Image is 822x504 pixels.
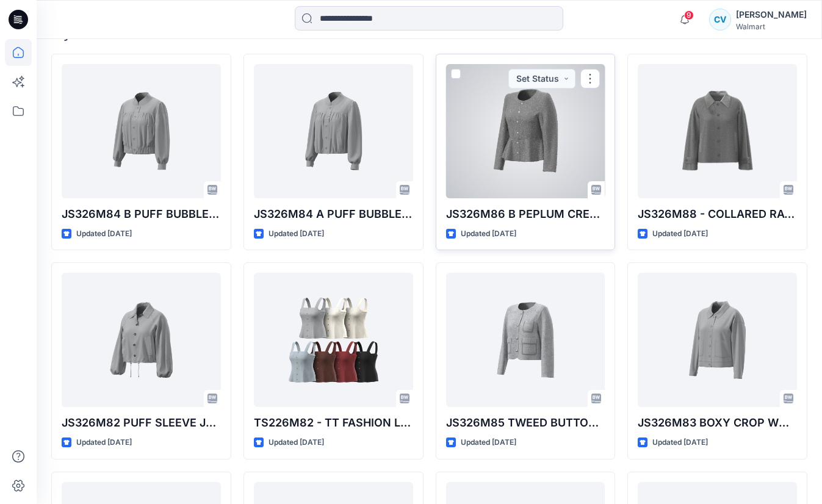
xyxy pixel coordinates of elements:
[269,436,324,449] p: Updated [DATE]
[254,206,413,223] p: JS326M84 A PUFF BUBBLE HEM JACKET
[62,273,221,407] a: JS326M82 PUFF SLEEVE JACKET A
[461,228,516,240] p: Updated [DATE]
[638,273,797,407] a: JS326M83 BOXY CROP WORK JACKET
[446,64,605,198] a: JS326M86 B PEPLUM CREW NECK JACKET
[684,10,694,20] span: 9
[736,22,807,31] div: Walmart
[254,64,413,198] a: JS326M84 A PUFF BUBBLE HEM JACKET
[461,436,516,449] p: Updated [DATE]
[254,414,413,431] p: TS226M82 - TT FASHION LINEN TANK - REDESIGN - NO ELASTIC
[736,7,807,22] div: [PERSON_NAME]
[254,273,413,407] a: TS226M82 - TT FASHION LINEN TANK - REDESIGN - NO ELASTIC
[709,9,731,31] div: CV
[446,206,605,223] p: JS326M86 B PEPLUM CREW NECK JACKET
[269,228,324,240] p: Updated [DATE]
[76,228,132,240] p: Updated [DATE]
[76,436,132,449] p: Updated [DATE]
[652,436,708,449] p: Updated [DATE]
[638,206,797,223] p: JS326M88 - COLLARED RAGLAN SLV JACKET V3
[652,228,708,240] p: Updated [DATE]
[62,414,221,431] p: JS326M82 PUFF SLEEVE JACKET A
[62,64,221,198] a: JS326M84 B PUFF BUBBLE HEM JACKET
[638,64,797,198] a: JS326M88 - COLLARED RAGLAN SLV JACKET V3
[638,414,797,431] p: JS326M83 BOXY CROP WORK JACKET
[62,206,221,223] p: JS326M84 B PUFF BUBBLE HEM JACKET
[446,414,605,431] p: JS326M85 TWEED BUTTON FRONT JACKET
[446,273,605,407] a: JS326M85 TWEED BUTTON FRONT JACKET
